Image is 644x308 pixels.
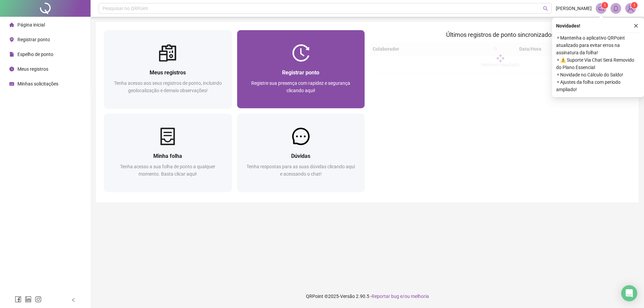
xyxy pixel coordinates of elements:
[153,153,182,159] span: Minha folha
[9,67,14,71] span: clock-circle
[556,71,640,78] span: ⚬ Novidade no Cálculo do Saldo!
[291,153,310,159] span: Dúvidas
[9,37,14,42] span: environment
[35,296,42,303] span: instagram
[17,22,45,27] span: Página inicial
[114,80,222,93] span: Tenha acesso aos seus registros de ponto, incluindo geolocalização e demais observações!
[17,52,53,57] span: Espelho de ponto
[237,30,365,108] a: Registrar pontoRegistre sua presença com rapidez e segurança clicando aqui!
[626,3,636,13] img: 63900
[634,23,638,28] span: close
[556,56,640,71] span: ⚬ ⚠️ Suporte Via Chat Será Removido do Plano Essencial
[17,37,50,42] span: Registrar ponto
[9,22,14,27] span: home
[71,298,76,302] span: left
[598,5,604,11] span: notification
[601,2,608,9] sup: 1
[120,164,215,177] span: Tenha acesso a sua folha de ponto a qualquer momento. Basta clicar aqui!
[17,81,58,86] span: Minhas solicitações
[104,114,232,192] a: Minha folhaTenha acesso a sua folha de ponto a qualquer momento. Basta clicar aqui!
[9,52,14,57] span: file
[633,3,636,8] span: 1
[17,66,48,72] span: Meus registros
[340,294,355,299] span: Versão
[9,81,14,86] span: schedule
[556,22,580,29] span: Novidades !
[251,80,350,93] span: Registre sua presença com rapidez e segurança clicando aqui!
[556,34,640,56] span: ⚬ Mantenha o aplicativo QRPoint atualizado para evitar erros na assinatura da folha!
[15,296,21,303] span: facebook
[237,114,365,192] a: DúvidasTenha respostas para as suas dúvidas clicando aqui e acessando o chat!
[543,6,548,11] span: search
[91,285,644,308] footer: QRPoint © 2025 - 2.90.5 -
[556,5,592,12] span: [PERSON_NAME]
[613,5,619,11] span: bell
[247,164,355,177] span: Tenha respostas para as suas dúvidas clicando aqui e acessando o chat!
[631,2,638,9] sup: Atualize o seu contato no menu Meus Dados
[372,294,429,299] span: Reportar bug e/ou melhoria
[446,31,554,38] span: Últimos registros de ponto sincronizados
[621,285,637,301] div: Open Intercom Messenger
[104,30,232,108] a: Meus registrosTenha acesso aos seus registros de ponto, incluindo geolocalização e demais observa...
[150,69,186,76] span: Meus registros
[25,296,32,303] span: linkedin
[604,3,606,8] span: 1
[556,78,640,93] span: ⚬ Ajustes da folha com período ampliado!
[282,69,319,76] span: Registrar ponto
